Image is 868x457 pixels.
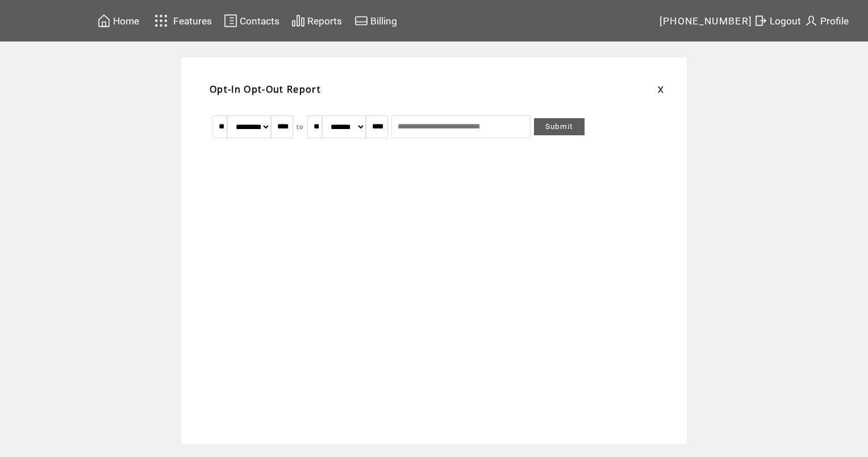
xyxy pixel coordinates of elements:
[752,12,803,30] a: Logout
[804,14,818,28] img: profile.svg
[297,123,304,131] span: to
[97,14,111,28] img: home.svg
[660,15,753,27] span: [PHONE_NUMBER]
[770,15,801,27] span: Logout
[222,12,281,30] a: Contacts
[224,14,237,28] img: contacts.svg
[240,15,279,27] span: Contacts
[113,15,139,27] span: Home
[307,15,342,27] span: Reports
[354,14,368,28] img: creidtcard.svg
[820,15,849,27] span: Profile
[290,12,344,30] a: Reports
[291,14,305,28] img: chart.svg
[210,83,321,95] span: Opt-In Opt-Out Report
[534,118,585,135] a: Submit
[803,12,850,30] a: Profile
[353,12,399,30] a: Billing
[149,10,214,32] a: Features
[370,15,397,27] span: Billing
[754,14,767,28] img: exit.svg
[151,11,171,30] img: features.svg
[173,15,212,27] span: Features
[95,12,141,30] a: Home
